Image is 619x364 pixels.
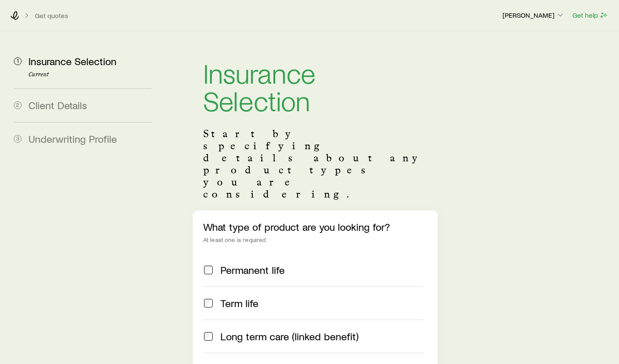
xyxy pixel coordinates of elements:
p: What type of product are you looking for? [203,221,427,233]
input: Permanent life [204,266,213,274]
span: Client Details [28,99,87,111]
button: Get help [572,10,609,20]
span: 2 [14,101,22,109]
span: Insurance Selection [28,55,116,67]
div: At least one is required [203,236,427,243]
span: Permanent life [220,264,285,276]
span: Underwriting Profile [28,132,117,145]
button: Get quotes [35,12,69,20]
button: [PERSON_NAME] [502,10,565,21]
span: 1 [14,57,22,65]
input: Term life [204,299,213,308]
input: Long term care (linked benefit) [204,332,213,341]
p: Start by specifying details about any product types you are considering. [203,128,427,200]
span: Long term care (linked benefit) [220,330,358,342]
span: 3 [14,135,22,143]
p: [PERSON_NAME] [503,11,565,19]
span: Term life [220,297,258,309]
p: Current [28,71,151,78]
h1: Insurance Selection [203,59,427,114]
